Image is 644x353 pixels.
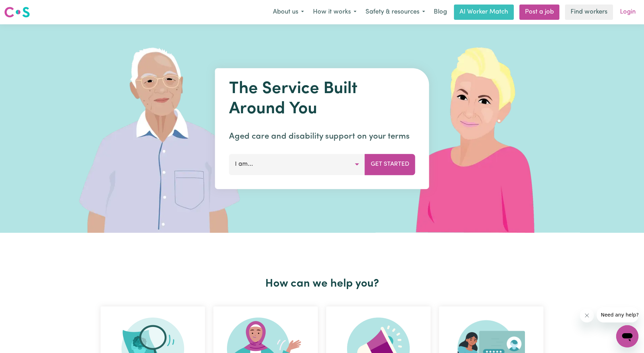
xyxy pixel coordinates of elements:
[454,5,514,20] a: AI Worker Match
[430,5,451,20] a: Blog
[597,307,638,322] iframe: Message from company
[229,154,365,175] button: I am...
[4,6,30,18] img: Careseekers logo
[616,5,640,20] a: Login
[96,277,548,290] h2: How can we help you?
[565,5,613,20] a: Find workers
[616,325,638,347] iframe: Button to launch messaging window
[519,5,559,20] a: Post a job
[268,5,308,19] button: About us
[308,5,361,19] button: How it works
[4,4,30,20] a: Careseekers logo
[229,130,415,143] p: Aged care and disability support on your terms
[365,154,415,175] button: Get Started
[361,5,430,19] button: Safety & resources
[229,79,415,119] h1: The Service Built Around You
[580,309,594,322] iframe: Close message
[4,5,42,10] span: Need any help?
